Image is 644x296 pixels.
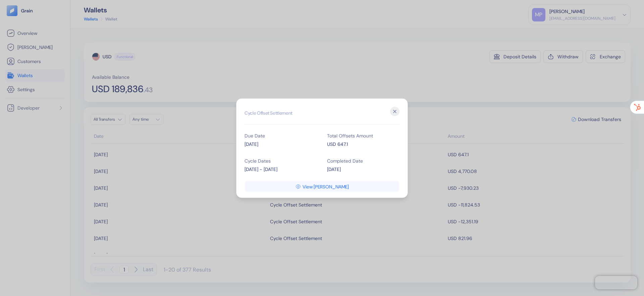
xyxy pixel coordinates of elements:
[245,140,317,147] div: [DATE]
[245,166,317,173] div: [DATE] - [DATE]
[327,166,399,173] div: [DATE]
[327,133,399,138] div: Total Offsets Amount
[327,158,399,163] div: Completed Date
[245,158,317,163] div: Cycle Dates
[245,107,399,124] h2: Cycle Offset Settlement
[327,140,399,147] div: USD 647.1
[303,184,349,189] span: View [PERSON_NAME]
[245,133,317,138] div: Due Date
[245,181,399,192] button: View [PERSON_NAME]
